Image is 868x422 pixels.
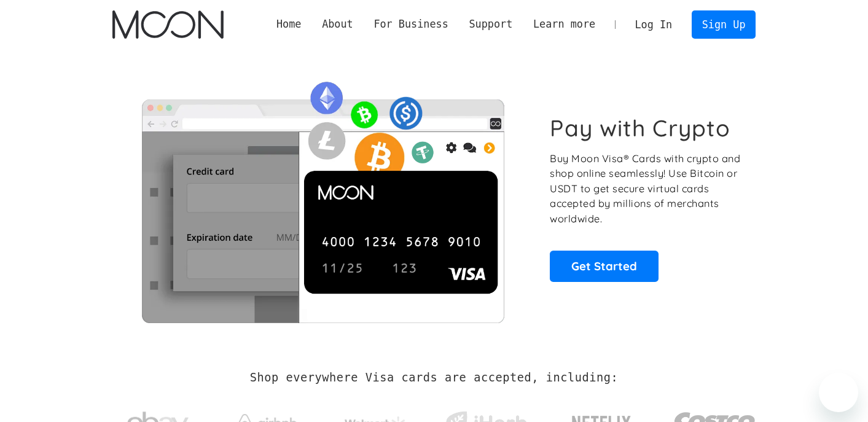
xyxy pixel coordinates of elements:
[523,17,606,32] div: Learn more
[550,151,742,227] p: Buy Moon Visa® Cards with crypto and shop online seamlessly! Use Bitcoin or USDT to get secure vi...
[364,17,459,32] div: For Business
[112,10,224,39] img: Moon Logo
[311,17,363,32] div: About
[112,73,533,322] img: Moon Cards let you spend your crypto anywhere Visa is accepted.
[469,17,512,32] div: Support
[322,17,353,32] div: About
[459,17,523,32] div: Support
[250,371,618,385] h2: Shop everywhere Visa cards are accepted, including:
[550,114,730,142] h1: Pay with Crypto
[692,10,756,38] a: Sign Up
[266,17,311,32] a: Home
[625,11,682,38] a: Log In
[819,373,858,412] iframe: Botón para iniciar la ventana de mensajería
[550,251,659,281] a: Get Started
[373,17,448,32] div: For Business
[112,10,224,39] a: home
[533,17,595,32] div: Learn more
